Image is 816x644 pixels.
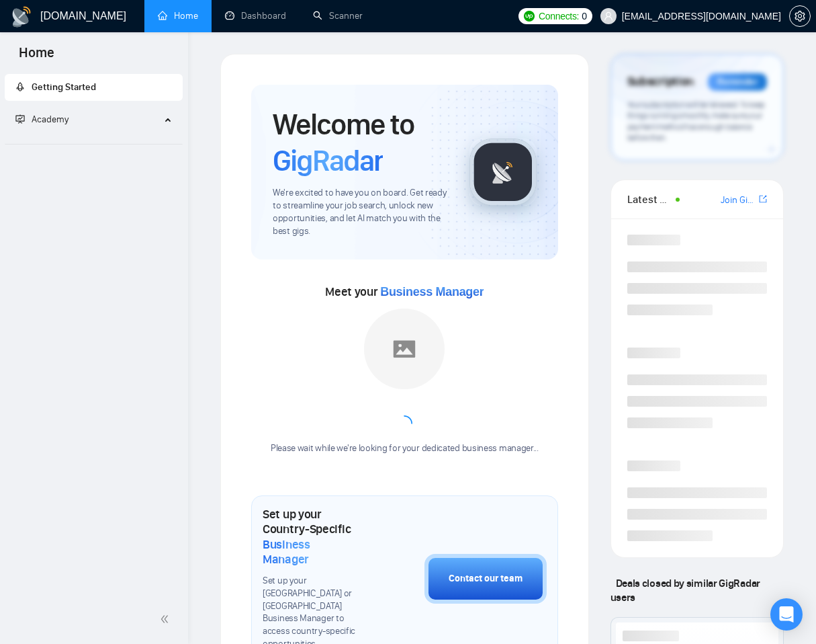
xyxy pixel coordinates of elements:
span: Academy [32,114,69,125]
span: Your subscription will be renewed. To keep things running smoothly, make sure your payment method... [627,99,765,143]
img: upwork-logo.png [524,11,535,22]
span: Business Manager [380,285,484,298]
a: setting [789,11,811,22]
div: Contact our team [449,571,523,586]
li: Getting Started [5,74,183,101]
span: double-left [160,612,173,626]
button: setting [789,5,811,27]
img: placeholder.png [364,309,445,389]
span: rocket [15,82,25,91]
button: Contact our team [424,554,547,604]
span: Home [8,43,65,71]
img: logo [11,6,32,28]
span: fund-projection-screen [15,114,25,124]
span: GigRadar [273,143,383,179]
span: loading [396,415,413,432]
span: Connects: [539,9,579,24]
h1: Welcome to [273,106,448,179]
li: Academy Homepage [5,138,183,147]
div: Open Intercom Messenger [770,598,803,631]
span: 0 [582,9,587,24]
span: We're excited to have you on board. Get ready to streamline your job search, unlock new opportuni... [273,187,448,238]
span: Deals closed by similar GigRadar users [610,571,760,609]
a: homeHome [158,10,198,22]
span: Meet your [325,284,484,299]
span: user [604,11,613,21]
span: Business Manager [263,537,357,567]
span: export [759,194,767,204]
h1: Set up your Country-Specific [263,507,357,567]
span: Getting Started [32,81,96,93]
a: Join GigRadar Slack Community [721,193,756,208]
span: Subscription [627,71,694,93]
div: Please wait while we're looking for your dedicated business manager... [263,442,547,455]
a: searchScanner [313,10,363,22]
a: dashboardDashboard [225,10,286,22]
img: gigradar-logo.png [469,138,537,206]
span: Latest Posts from the GigRadar Community [627,191,672,208]
div: Reminder [708,73,767,91]
span: Academy [15,114,69,125]
a: export [759,193,767,206]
